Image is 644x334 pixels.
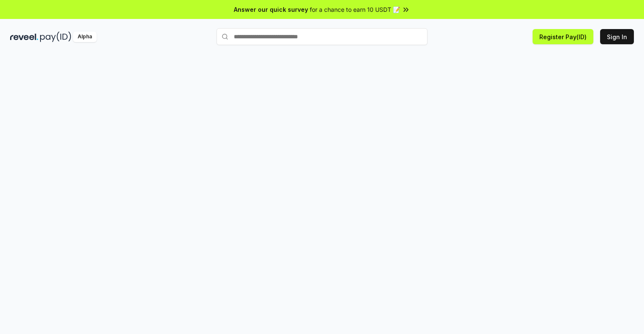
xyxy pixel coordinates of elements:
[234,5,308,14] span: Answer our quick survey
[533,29,593,44] button: Register Pay(ID)
[600,29,634,44] button: Sign In
[40,32,71,42] img: pay_id
[310,5,400,14] span: for a chance to earn 10 USDT 📝
[10,32,38,42] img: reveel_dark
[73,32,97,42] div: Alpha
